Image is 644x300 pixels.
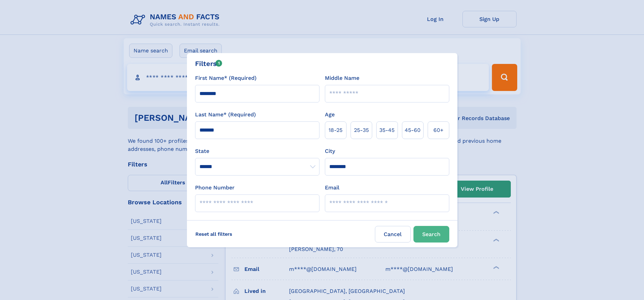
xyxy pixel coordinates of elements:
[405,126,421,134] span: 45‑60
[325,147,335,155] label: City
[195,184,235,192] label: Phone Number
[195,74,257,82] label: First Name* (Required)
[195,147,319,155] label: State
[325,74,359,82] label: Middle Name
[413,226,449,243] button: Search
[195,59,222,69] div: Filters
[433,126,444,134] span: 60+
[375,226,411,243] label: Cancel
[329,126,342,134] span: 18‑25
[195,111,256,119] label: Last Name* (Required)
[325,184,339,192] label: Email
[325,111,335,119] label: Age
[191,226,237,242] label: Reset all filters
[354,126,369,134] span: 25‑35
[379,126,395,134] span: 35‑45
